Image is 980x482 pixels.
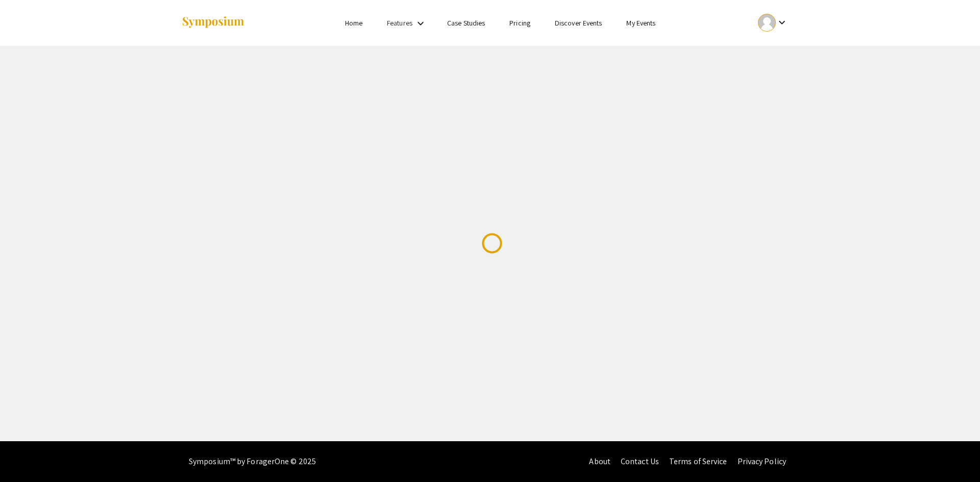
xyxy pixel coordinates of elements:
[776,16,788,29] mat-icon: Expand account dropdown
[447,18,485,28] a: Case Studies
[181,16,245,30] img: Symposium by ForagerOne
[345,18,362,28] a: Home
[555,18,602,28] a: Discover Events
[509,18,530,28] a: Pricing
[738,456,786,467] a: Privacy Policy
[189,441,316,482] div: Symposium™ by ForagerOne © 2025
[414,17,427,30] mat-icon: Expand Features list
[937,436,972,474] iframe: Chat
[669,456,727,467] a: Terms of Service
[589,456,610,467] a: About
[387,18,412,28] a: Features
[621,456,659,467] a: Contact Us
[747,11,799,34] button: Expand account dropdown
[626,18,655,28] a: My Events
